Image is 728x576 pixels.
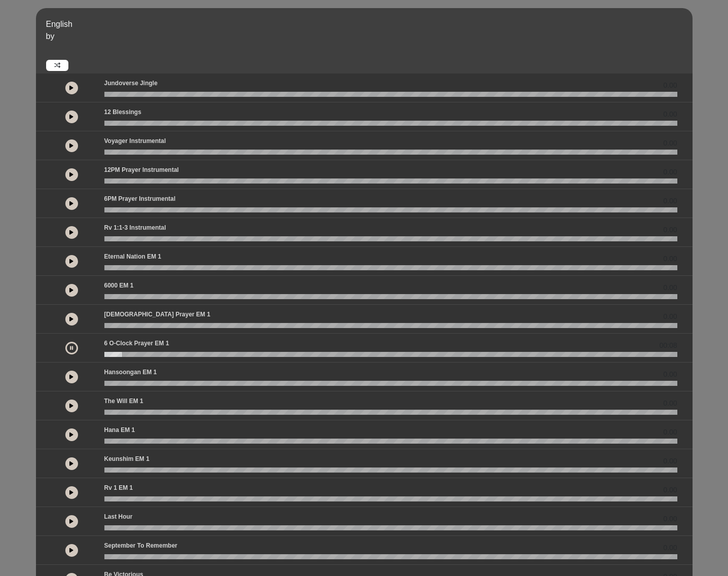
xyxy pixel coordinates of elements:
[104,397,143,406] p: The Will EM 1
[663,369,677,380] span: 0.00
[104,194,176,203] p: 6PM Prayer Instrumental
[663,254,677,264] span: 0.00
[663,138,677,149] span: 0.00
[46,18,690,30] p: English
[104,339,169,348] p: 6 o-clock prayer EM 1
[104,454,149,463] p: Keunshim EM 1
[104,425,135,435] p: Hana EM 1
[663,456,677,466] span: 0.00
[659,340,677,351] span: 00:08
[104,252,162,261] p: Eternal Nation EM 1
[663,427,677,438] span: 0.00
[104,165,179,174] p: 12PM Prayer Instrumental
[104,483,133,492] p: Rv 1 EM 1
[104,107,141,117] p: 12 Blessings
[104,281,134,290] p: 6000 EM 1
[663,514,677,524] span: 0.00
[104,541,178,550] p: September to Remember
[663,485,677,495] span: 0.00
[663,196,677,206] span: 0.00
[104,79,158,88] p: Jundoverse Jingle
[104,368,157,377] p: Hansoongan EM 1
[663,398,677,409] span: 0.00
[663,167,677,177] span: 0.00
[663,543,677,553] span: 0.00
[663,225,677,235] span: 0.00
[663,109,677,120] span: 0.00
[663,311,677,322] span: 0.00
[104,512,133,521] p: Last Hour
[46,32,55,41] span: by
[663,80,677,91] span: 0.00
[104,136,166,146] p: Voyager Instrumental
[663,282,677,293] span: 0.00
[104,310,211,319] p: [DEMOGRAPHIC_DATA] prayer EM 1
[104,223,166,232] p: Rv 1:1-3 Instrumental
